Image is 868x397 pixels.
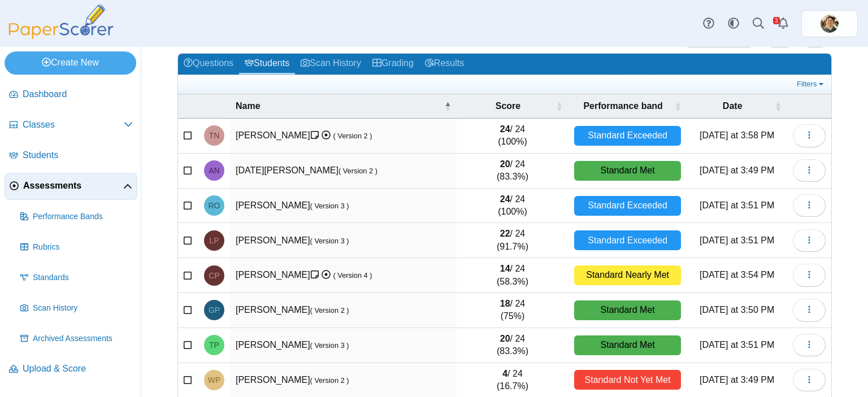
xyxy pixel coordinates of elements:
[462,100,554,112] span: Score
[33,242,133,253] span: Rubrics
[310,341,349,350] small: ( Version 3 )
[16,203,137,230] a: Performance Bands
[574,196,682,216] div: Standard Exceeded
[700,200,774,210] time: Oct 2, 2025 at 3:51 PM
[230,223,457,258] td: [PERSON_NAME]
[500,159,510,169] b: 20
[457,189,568,224] td: / 24 (100%)
[333,132,372,140] small: ( Version 2 )
[16,295,137,322] a: Scan History
[771,11,796,36] a: Alerts
[209,341,219,349] span: Theo Park
[574,100,672,112] span: Performance band
[209,272,219,280] span: Cici Pappagianis-Weeks
[574,161,682,181] div: Standard Met
[700,340,774,350] time: Oct 2, 2025 at 3:51 PM
[209,202,220,210] span: Ruben Oosthuysen
[338,167,377,175] small: ( Version 2 )
[23,119,124,131] span: Classes
[230,293,457,328] td: [PERSON_NAME]
[230,258,457,293] td: [PERSON_NAME]
[5,5,118,39] img: PaperScorer
[700,375,774,385] time: Oct 2, 2025 at 3:49 PM
[500,124,510,134] b: 24
[230,328,457,363] td: [PERSON_NAME]
[236,100,442,112] span: Name
[310,202,349,210] small: ( Version 3 )
[5,51,136,74] a: Create New
[500,194,510,204] b: 24
[310,306,349,315] small: ( Version 2 )
[16,325,137,352] a: Archived Assessments
[178,54,239,75] a: Questions
[574,265,682,285] div: Standard Nearly Met
[692,100,772,112] span: Date
[209,306,220,314] span: Garrin Pareas
[700,165,774,175] time: Oct 2, 2025 at 3:49 PM
[775,101,782,112] span: Date : Activate to sort
[5,356,137,383] a: Upload & Score
[674,101,681,112] span: Performance band : Activate to sort
[5,81,137,108] a: Dashboard
[209,132,220,139] span: Tuong-Vinh Nguyen
[367,54,419,75] a: Grading
[16,234,137,261] a: Rubrics
[23,180,123,192] span: Assessments
[230,154,457,189] td: [DATE][PERSON_NAME]
[500,229,510,238] b: 22
[794,78,828,90] a: Filters
[821,15,839,33] span: Michael Wright
[574,230,682,250] div: Standard Exceeded
[457,223,568,258] td: / 24 (91.7%)
[500,334,510,343] b: 20
[457,328,568,363] td: / 24 (83.3%)
[239,54,295,75] a: Students
[230,119,457,154] td: [PERSON_NAME]
[310,237,349,245] small: ( Version 3 )
[574,370,682,390] div: Standard Not Yet Met
[457,154,568,189] td: / 24 (83.3%)
[500,264,510,273] b: 14
[700,235,774,245] time: Oct 2, 2025 at 3:51 PM
[444,101,451,112] span: Name : Activate to invert sorting
[574,335,682,355] div: Standard Met
[500,299,510,308] b: 18
[230,189,457,224] td: [PERSON_NAME]
[208,376,221,384] span: Wren Parker
[295,54,367,75] a: Scan History
[5,142,137,169] a: Students
[574,300,682,320] div: Standard Met
[310,376,349,385] small: ( Version 2 )
[209,237,219,245] span: Linnea Pallin
[457,293,568,328] td: / 24 (75%)
[16,264,137,291] a: Standards
[502,369,507,378] b: 4
[23,149,133,162] span: Students
[33,333,133,344] span: Archived Assessments
[23,363,133,375] span: Upload & Score
[33,303,133,314] span: Scan History
[457,119,568,154] td: / 24 (100%)
[419,54,470,75] a: Results
[5,31,118,41] a: PaperScorer
[574,126,682,146] div: Standard Exceeded
[5,173,137,200] a: Assessments
[33,211,133,223] span: Performance Bands
[556,101,563,112] span: Score : Activate to sort
[209,167,219,174] span: Allison Noel
[700,130,774,140] time: Oct 6, 2025 at 3:58 PM
[700,270,774,280] time: Oct 6, 2025 at 3:54 PM
[333,271,372,280] small: ( Version 4 )
[821,15,839,33] img: ps.sHInGLeV98SUTXet
[5,112,137,139] a: Classes
[457,258,568,293] td: / 24 (58.3%)
[801,10,858,37] a: ps.sHInGLeV98SUTXet
[700,305,774,315] time: Oct 2, 2025 at 3:50 PM
[23,88,133,101] span: Dashboard
[33,272,133,283] span: Standards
